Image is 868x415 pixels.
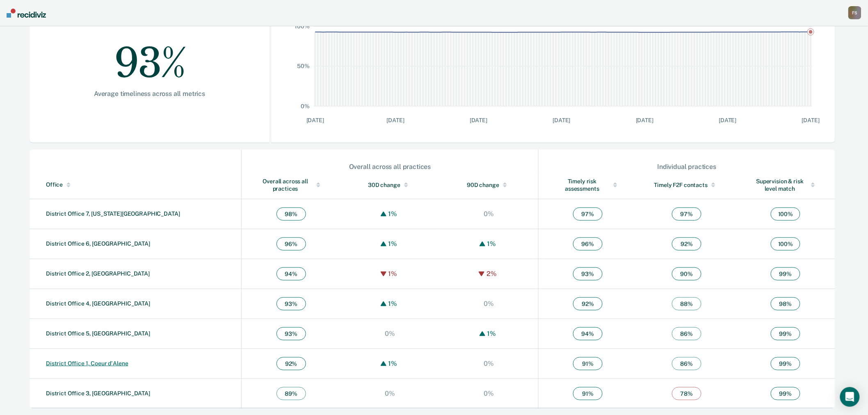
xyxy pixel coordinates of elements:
[771,357,800,370] span: 99 %
[573,267,603,280] span: 93 %
[485,330,498,337] div: 1%
[383,390,397,397] div: 0%
[771,237,800,251] span: 100 %
[276,207,306,221] span: 98 %
[383,330,397,337] div: 0%
[555,178,621,192] div: Timely risk assessments
[753,178,819,192] div: Supervision & risk level match
[482,360,496,367] div: 0%
[573,297,603,310] span: 92 %
[672,237,701,251] span: 92 %
[771,387,800,400] span: 99 %
[771,297,800,310] span: 98 %
[840,387,860,407] div: Open Intercom Messenger
[771,327,800,340] span: 99 %
[242,163,538,171] div: Overall across all practices
[276,357,306,370] span: 92 %
[456,181,522,189] div: 90D change
[672,207,701,221] span: 97 %
[538,171,637,199] th: Toggle SortBy
[482,210,496,218] div: 0%
[672,357,701,370] span: 86 %
[46,240,150,247] a: District Office 6, [GEOGRAPHIC_DATA]
[573,237,603,251] span: 96 %
[276,327,306,340] span: 93 %
[637,171,736,199] th: Toggle SortBy
[386,240,400,248] div: 1%
[56,24,243,90] div: 93%
[276,237,306,251] span: 96 %
[439,171,538,199] th: Toggle SortBy
[30,171,242,199] th: Toggle SortBy
[482,390,496,397] div: 0%
[357,181,423,189] div: 30D change
[46,390,150,397] a: District Office 3, [GEOGRAPHIC_DATA]
[654,181,720,189] div: Timely F2F contacts
[672,387,701,400] span: 78 %
[276,297,306,310] span: 93 %
[7,9,46,18] img: Recidiviz
[771,267,800,280] span: 99 %
[672,327,701,340] span: 86 %
[258,178,324,192] div: Overall across all practices
[386,210,400,218] div: 1%
[484,270,499,278] div: 2%
[573,327,603,340] span: 94 %
[719,117,737,123] text: [DATE]
[386,360,400,367] div: 1%
[386,270,400,278] div: 1%
[46,210,180,217] a: District Office 7, [US_STATE][GEOGRAPHIC_DATA]
[306,117,324,123] text: [DATE]
[46,300,150,307] a: District Office 4, [GEOGRAPHIC_DATA]
[848,6,861,19] button: FS
[276,387,306,400] span: 89 %
[672,297,701,310] span: 88 %
[46,330,150,337] a: District Office 5, [GEOGRAPHIC_DATA]
[848,6,861,19] div: F S
[470,117,487,123] text: [DATE]
[636,117,653,123] text: [DATE]
[485,240,498,248] div: 1%
[672,267,701,280] span: 90 %
[46,181,238,188] div: Office
[46,270,150,277] a: District Office 2, [GEOGRAPHIC_DATA]
[276,267,306,280] span: 94 %
[386,300,400,308] div: 1%
[482,300,496,308] div: 0%
[573,357,603,370] span: 91 %
[573,387,603,400] span: 91 %
[242,171,340,199] th: Toggle SortBy
[46,360,128,367] a: District Office 1, Coeur d'Alene
[802,117,820,123] text: [DATE]
[56,90,243,98] div: Average timeliness across all metrics
[736,171,835,199] th: Toggle SortBy
[771,207,800,221] span: 100 %
[340,171,439,199] th: Toggle SortBy
[553,117,571,123] text: [DATE]
[539,163,835,171] div: Individual practices
[573,207,603,221] span: 97 %
[387,117,404,123] text: [DATE]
